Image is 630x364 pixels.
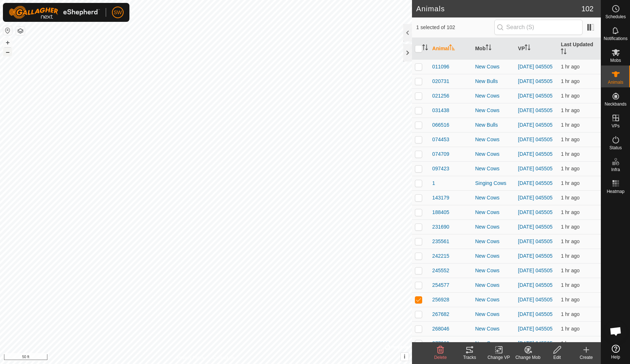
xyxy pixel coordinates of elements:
span: 020731 [432,78,450,85]
a: [DATE] 045505 [518,224,553,230]
span: Mobs [610,58,621,63]
p-sorticon: Activate to sort [486,45,491,51]
div: New Cows [475,194,512,202]
th: VP [515,38,558,60]
span: 30 Aug 2025 at 2:32 PM [561,297,579,302]
div: New Cows [475,107,512,114]
span: Infra [611,167,620,172]
h2: Animals [416,4,582,13]
a: [DATE] 045505 [518,340,553,346]
span: 30 Aug 2025 at 3:02 PM [561,268,579,273]
a: [DATE] 045505 [518,107,553,113]
span: 30 Aug 2025 at 3:02 PM [561,180,579,186]
a: [DATE] 045505 [518,209,553,215]
button: i [401,353,409,361]
a: [DATE] 045505 [518,78,553,84]
span: Delete [434,355,447,360]
span: 011096 [432,63,450,71]
div: New Cows [475,325,512,333]
a: [DATE] 045505 [518,151,553,157]
span: Neckbands [604,102,626,106]
div: Change Mob [513,354,542,361]
div: New Cows [475,238,512,245]
div: New Cows [475,252,512,260]
div: Edit [542,354,572,361]
button: – [3,48,12,56]
div: New Bulls [475,78,512,85]
a: [DATE] 045505 [518,311,553,317]
span: 267682 [432,310,450,318]
div: New Cows [475,223,512,231]
div: Singing Cows [475,179,512,187]
div: New Cows [475,310,512,318]
button: Reset Map [3,26,12,35]
span: 30 Aug 2025 at 3:02 PM [561,326,579,332]
span: 277360 [432,340,450,347]
a: [DATE] 045505 [518,253,553,259]
div: Change VP [484,354,513,361]
div: New Bulls [475,121,512,129]
div: New Cows [475,63,512,71]
th: Animal [429,38,472,60]
span: 30 Aug 2025 at 3:02 PM [561,253,579,259]
p-sorticon: Activate to sort [422,45,428,51]
span: 066516 [432,121,450,129]
span: 30 Aug 2025 at 3:02 PM [561,136,579,142]
span: Help [611,355,620,359]
div: New Cows [475,92,512,100]
a: [DATE] 045505 [518,297,553,302]
a: [DATE] 045505 [518,268,553,273]
span: 1 selected of 102 [416,24,494,31]
span: 143179 [432,194,450,202]
span: 021256 [432,92,450,100]
span: 1 [432,179,435,187]
div: New Cows [475,150,512,158]
span: 245552 [432,267,450,274]
div: Create [572,354,601,361]
span: 074709 [432,150,450,158]
span: 30 Aug 2025 at 3:02 PM [561,311,579,317]
span: 30 Aug 2025 at 3:02 PM [561,107,579,113]
a: [DATE] 045505 [518,64,553,70]
span: 097423 [432,165,450,173]
span: 102 [582,3,594,14]
img: Gallagher Logo [9,6,100,19]
th: Mob [472,38,515,60]
p-sorticon: Activate to sort [561,50,567,55]
span: 188405 [432,209,450,216]
a: Contact Us [213,355,234,361]
span: 235561 [432,238,450,245]
a: [DATE] 045505 [518,238,553,244]
a: [DATE] 045505 [518,136,553,142]
div: Tracks [455,354,484,361]
span: 231690 [432,223,450,231]
span: Heatmap [607,189,625,194]
div: New Cows [475,281,512,289]
div: New Cows [475,340,512,347]
span: 30 Aug 2025 at 3:02 PM [561,78,579,84]
a: Open chat [605,320,627,342]
a: [DATE] 045505 [518,180,553,186]
p-sorticon: Activate to sort [525,45,530,51]
span: 30 Aug 2025 at 3:02 PM [561,166,579,171]
a: [DATE] 045505 [518,93,553,99]
span: 30 Aug 2025 at 3:03 PM [561,64,579,70]
div: New Cows [475,165,512,173]
a: [DATE] 045505 [518,122,553,128]
span: 256928 [432,296,450,304]
span: 254577 [432,281,450,289]
div: New Cows [475,296,512,304]
span: VPs [611,124,619,128]
button: + [3,38,12,47]
span: Animals [608,80,623,84]
span: 30 Aug 2025 at 3:02 PM [561,93,579,99]
a: Help [601,342,630,362]
a: Privacy Policy [177,355,205,361]
span: 30 Aug 2025 at 3:02 PM [561,340,579,346]
span: 242215 [432,252,450,260]
p-sorticon: Activate to sort [449,45,455,51]
span: 30 Aug 2025 at 3:02 PM [561,151,579,157]
span: 074453 [432,136,450,143]
span: SW [114,9,122,16]
div: New Cows [475,267,512,274]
